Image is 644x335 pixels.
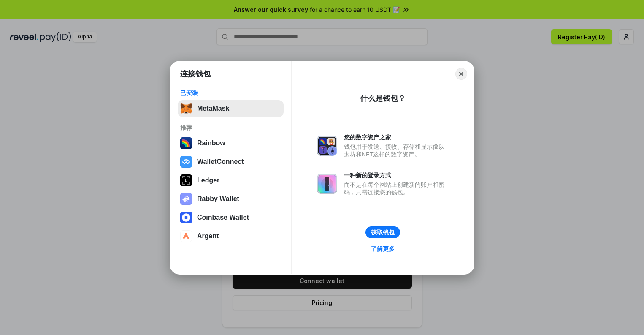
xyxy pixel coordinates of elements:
img: svg+xml,%3Csvg%20xmlns%3D%22http%3A%2F%2Fwww.w3.org%2F2000%2Fsvg%22%20width%3D%2228%22%20height%3... [180,174,192,186]
div: 钱包用于发送、接收、存储和显示像以太坊和NFT这样的数字资产。 [344,143,449,158]
div: Coinbase Wallet [197,214,249,221]
div: 一种新的登录方式 [344,172,449,179]
img: svg+xml,%3Csvg%20xmlns%3D%22http%3A%2F%2Fwww.w3.org%2F2000%2Fsvg%22%20fill%3D%22none%22%20viewBox... [317,136,337,156]
button: Rainbow [178,135,284,152]
button: MetaMask [178,100,284,117]
div: 您的数字资产之家 [344,133,449,141]
div: 推荐 [180,124,281,131]
img: svg+xml,%3Csvg%20width%3D%2228%22%20height%3D%2228%22%20viewBox%3D%220%200%2028%2028%22%20fill%3D... [180,212,192,223]
div: 已安装 [180,89,281,97]
div: WalletConnect [197,158,244,166]
div: Ledger [197,177,219,184]
div: MetaMask [197,105,229,112]
img: svg+xml,%3Csvg%20width%3D%2228%22%20height%3D%2228%22%20viewBox%3D%220%200%2028%2028%22%20fill%3D... [180,156,192,168]
img: svg+xml,%3Csvg%20xmlns%3D%22http%3A%2F%2Fwww.w3.org%2F2000%2Fsvg%22%20fill%3D%22none%22%20viewBox... [317,174,337,194]
button: Ledger [178,172,284,189]
div: 了解更多 [371,245,395,253]
button: 获取钱包 [365,226,400,238]
img: svg+xml,%3Csvg%20fill%3D%22none%22%20height%3D%2233%22%20viewBox%3D%220%200%2035%2033%22%20width%... [180,103,192,114]
div: 获取钱包 [371,229,395,236]
button: WalletConnect [178,153,284,170]
div: Rabby Wallet [197,195,239,203]
div: Rainbow [197,139,225,147]
img: svg+xml,%3Csvg%20width%3D%2228%22%20height%3D%2228%22%20viewBox%3D%220%200%2028%2028%22%20fill%3D... [180,230,192,242]
button: Coinbase Wallet [178,209,284,226]
div: 而不是在每个网站上创建新的账户和密码，只需连接您的钱包。 [344,181,449,196]
button: Rabby Wallet [178,191,284,207]
img: svg+xml,%3Csvg%20width%3D%22120%22%20height%3D%22120%22%20viewBox%3D%220%200%20120%20120%22%20fil... [180,137,192,149]
button: Close [455,68,467,80]
button: Argent [178,228,284,245]
div: 什么是钱包？ [360,93,406,103]
div: Argent [197,232,219,240]
a: 了解更多 [366,243,400,254]
img: svg+xml,%3Csvg%20xmlns%3D%22http%3A%2F%2Fwww.w3.org%2F2000%2Fsvg%22%20fill%3D%22none%22%20viewBox... [180,193,192,205]
h1: 连接钱包 [180,69,211,79]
